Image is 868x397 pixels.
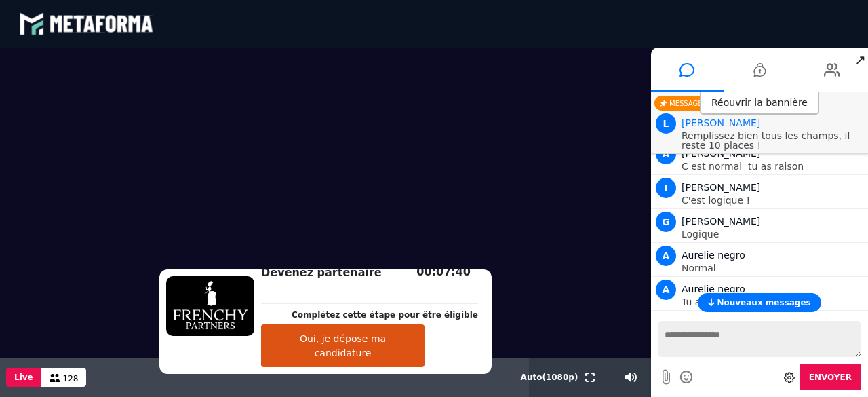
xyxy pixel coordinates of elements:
p: Normal [682,263,865,273]
img: 1758176636418-X90kMVC3nBIL3z60WzofmoLaWTDHBoMX.png [166,276,254,336]
span: Aurelie negro [682,250,745,261]
span: L [656,113,676,134]
p: C'est logique ! [682,195,865,205]
span: Auto ( 1080 p) [521,373,578,382]
button: Oui, je dépose ma candidature [261,324,425,367]
span: Animateur [682,117,760,128]
span: A [656,280,676,300]
div: Réouvrir la bannière [700,92,819,115]
span: ↗ [852,48,868,72]
button: Auto(1080p) [518,358,581,397]
span: [PERSON_NAME] [682,182,760,193]
span: 00:07:40 [416,265,471,278]
p: Complétez cette étape pour être éligible [292,309,478,321]
p: Logique [682,229,865,239]
span: 128 [63,374,79,383]
span: A [656,144,676,164]
button: Nouveaux messages [698,293,821,312]
span: Envoyer [809,373,852,382]
p: Remplissez bien tous les champs, il reste 10 places ! [682,131,865,150]
span: Aurelie negro [682,284,745,295]
span: G [656,212,676,232]
button: Live [6,368,41,387]
span: I [656,178,676,198]
h2: Devenez partenaire [261,265,478,281]
span: [PERSON_NAME] [682,216,760,227]
button: Envoyer [800,364,861,390]
span: Nouveaux messages [717,298,810,307]
span: A [656,246,676,266]
span: L [656,314,676,334]
p: C est normal tu as raison [682,162,865,171]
